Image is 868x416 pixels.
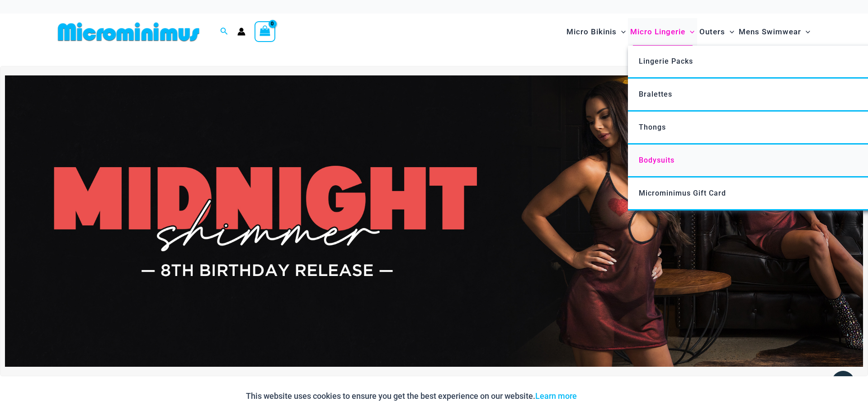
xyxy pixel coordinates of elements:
[535,391,577,401] a: Learn more
[563,17,814,47] nav: Site Navigation
[54,22,203,42] img: MM SHOP LOGO FLAT
[699,20,725,43] span: Outers
[564,18,628,46] a: Micro BikinisMenu ToggleMenu Toggle
[639,90,672,98] span: Bralettes
[639,156,675,164] span: Bodysuits
[630,20,685,43] span: Micro Lingerie
[725,20,734,43] span: Menu Toggle
[617,20,626,43] span: Menu Toggle
[685,20,694,43] span: Menu Toggle
[255,21,275,42] a: View Shopping Cart, empty
[220,26,228,37] a: Search icon link
[237,28,245,36] a: Account icon link
[736,18,812,46] a: Mens SwimwearMenu ToggleMenu Toggle
[628,18,697,46] a: Micro LingerieMenu ToggleMenu Toggle
[5,75,863,367] img: Midnight Shimmer Red Dress
[739,20,801,43] span: Mens Swimwear
[697,18,736,46] a: OutersMenu ToggleMenu Toggle
[639,189,726,197] span: Microminimus Gift Card
[801,20,810,43] span: Menu Toggle
[584,385,622,407] button: Accept
[566,20,617,43] span: Micro Bikinis
[246,389,577,403] p: This website uses cookies to ensure you get the best experience on our website.
[639,123,666,131] span: Thongs
[639,57,693,65] span: Lingerie Packs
